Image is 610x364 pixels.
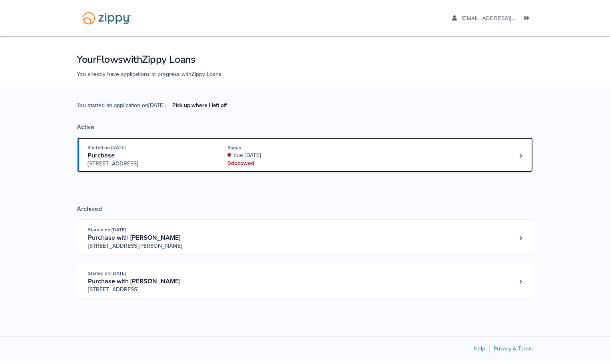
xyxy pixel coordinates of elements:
span: [STREET_ADDRESS] [88,286,210,294]
div: Active [77,123,533,131]
a: Loan number 4238297 [514,232,526,244]
span: Started on [DATE] [88,145,126,150]
a: Loan number 4100895 [514,276,526,288]
span: Started on [DATE] [88,227,126,233]
span: Purchase [88,151,115,159]
a: edit profile [452,15,553,23]
span: Purchase with [PERSON_NAME] [88,277,180,285]
a: Open loan 4238297 [77,219,533,255]
span: [STREET_ADDRESS] [88,160,209,168]
a: Log out [524,15,533,23]
a: Privacy & Terms [494,345,533,352]
a: Open loan 4100895 [77,263,533,298]
div: due [DATE] [227,151,334,159]
span: [STREET_ADDRESS][PERSON_NAME] [88,242,210,250]
a: Open loan 4256548 [77,137,533,173]
span: Purchase with [PERSON_NAME] [88,234,180,242]
div: Status [227,144,334,151]
h1: Your Flows with Zippy Loans [77,53,533,66]
span: sphawes1@gmail.com [462,15,553,21]
div: Archived [77,205,533,213]
img: Logo [77,8,137,28]
span: You started an application on [DATE] . [77,101,233,123]
span: You already have applications in progress with Zippy Loans . [77,71,223,78]
a: Help [474,345,485,352]
span: Started on [DATE] [88,271,126,276]
div: 0 doc owed [227,159,334,167]
a: Loan number 4256548 [514,150,526,162]
a: Pick up where I left off [166,99,233,112]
